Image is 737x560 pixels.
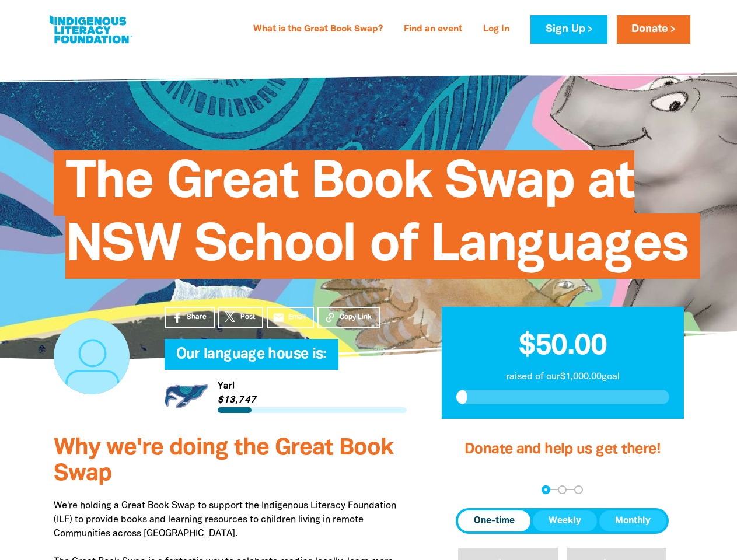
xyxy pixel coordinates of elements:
[519,333,607,360] span: $50.00
[267,307,315,328] a: emailEmail
[558,485,567,494] button: Navigate to step 2 of 3 to enter your details
[288,312,306,323] span: Email
[474,514,515,528] span: One-time
[176,348,327,370] span: Our language house is:
[456,508,669,534] div: Donation frequency
[273,311,285,324] i: email
[65,159,689,279] span: The Great Book Swap at NSW School of Languages
[397,20,469,39] a: Find an event
[240,312,255,323] span: Post
[165,307,215,328] a: Share
[218,307,263,328] a: Post
[574,485,583,494] button: Navigate to step 3 of 3 to enter your payment details
[165,358,407,365] h6: My Team
[187,312,207,323] span: Share
[533,510,597,531] button: Weekly
[340,312,372,323] span: Copy Link
[615,514,651,528] span: Monthly
[549,514,581,528] span: Weekly
[599,510,666,531] button: Monthly
[246,20,390,39] a: What is the Great Book Swap?
[530,15,607,44] a: Sign Up
[458,510,530,531] button: One-time
[464,443,661,456] span: Donate and help us get there!
[317,307,380,328] button: Copy Link
[476,20,516,39] a: Log In
[617,15,690,44] a: Donate
[54,437,393,485] span: Why we're doing the Great Book Swap
[456,370,669,384] p: raised of our $1,000.00 goal
[542,485,550,494] button: Navigate to step 1 of 3 to enter your donation amount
